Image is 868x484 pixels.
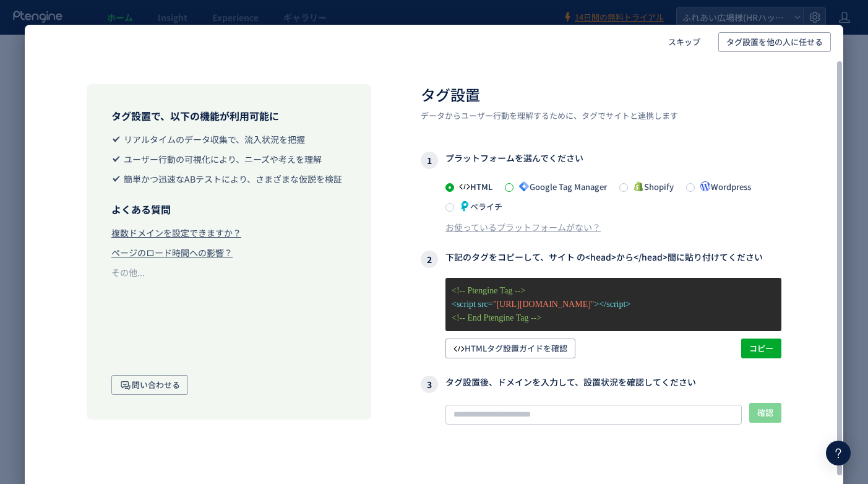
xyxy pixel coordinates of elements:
[445,339,575,358] button: HTMLタグ設置ガイドを確認
[453,339,567,358] span: HTMLタグ設置ガイドを確認
[111,109,346,123] h3: タグ設置で、以下の機能が利用可能に
[749,339,773,358] span: コピー
[111,227,241,239] div: 複数ドメインを設定できますか？
[741,339,781,358] button: コピー
[421,251,438,268] i: 2
[119,375,180,395] span: 問い合わせる
[111,246,233,259] div: ページのロード時間への影響？
[111,202,346,217] h3: よくある質問
[493,300,595,309] span: "[URL][DOMAIN_NAME]"
[668,32,700,52] span: スキップ
[695,181,751,192] span: Wordpress
[454,201,502,212] span: ペライチ
[452,311,775,325] p: <!-- End Ptengine Tag -->
[421,376,438,393] i: 3
[726,32,823,52] span: タグ設置を他の人に任せる
[628,181,674,192] span: Shopify
[111,133,346,145] li: リアルタイムのデータ収集で、流入状況を把握
[111,375,188,395] button: 問い合わせる
[660,32,708,52] button: スキップ
[452,298,775,311] p: <script src= ></script>
[111,153,346,165] li: ユーザー行動の可視化により、ニーズや考えを理解
[749,403,781,423] button: 確認
[421,152,781,169] h3: プラットフォームを選んでください
[421,84,781,105] h2: タグ設置
[421,152,438,169] i: 1
[421,376,781,393] h3: タグ設置後、ドメインを入力して、設置状況を確認してください
[452,284,775,298] p: <!-- Ptengine Tag -->
[445,221,601,233] div: お使っているプラットフォームがない？
[111,266,145,279] div: その他...
[454,181,492,192] span: HTML
[421,110,781,122] p: データからユーザー行動を理解するために、タグでサイトと連携します
[111,173,346,185] li: 簡単かつ迅速なABテストにより、さまざまな仮説を検証
[757,403,773,423] span: 確認
[718,32,831,52] button: タグ設置を他の人に任せる
[513,181,607,192] span: Google Tag Manager
[421,251,781,268] h3: 下記のタグをコピーして、サイト の<head>から</head>間に貼り付けてください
